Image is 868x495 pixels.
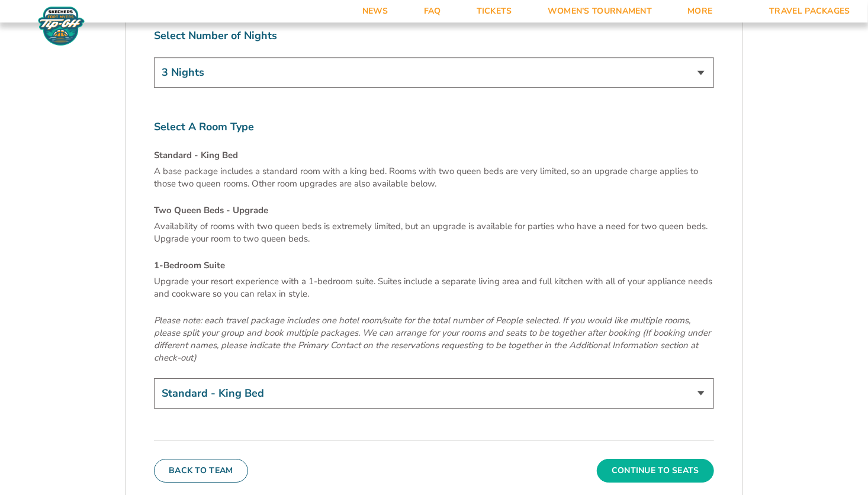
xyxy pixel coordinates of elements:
[154,275,714,300] p: Upgrade your resort experience with a 1-bedroom suite. Suites include a separate living area and ...
[154,165,714,190] p: A base package includes a standard room with a king bed. Rooms with two queen beds are very limit...
[154,220,714,245] p: Availability of rooms with two queen beds is extremely limited, but an upgrade is available for p...
[36,6,87,46] img: Fort Myers Tip-Off
[154,314,711,364] em: Please note: each travel package includes one hotel room/suite for the total number of People sel...
[154,259,714,272] h4: 1-Bedroom Suite
[154,149,714,162] h4: Standard - King Bed
[154,28,714,43] label: Select Number of Nights
[154,204,714,217] h4: Two Queen Beds - Upgrade
[154,459,248,483] button: Back To Team
[597,459,714,483] button: Continue To Seats
[154,120,714,134] label: Select A Room Type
